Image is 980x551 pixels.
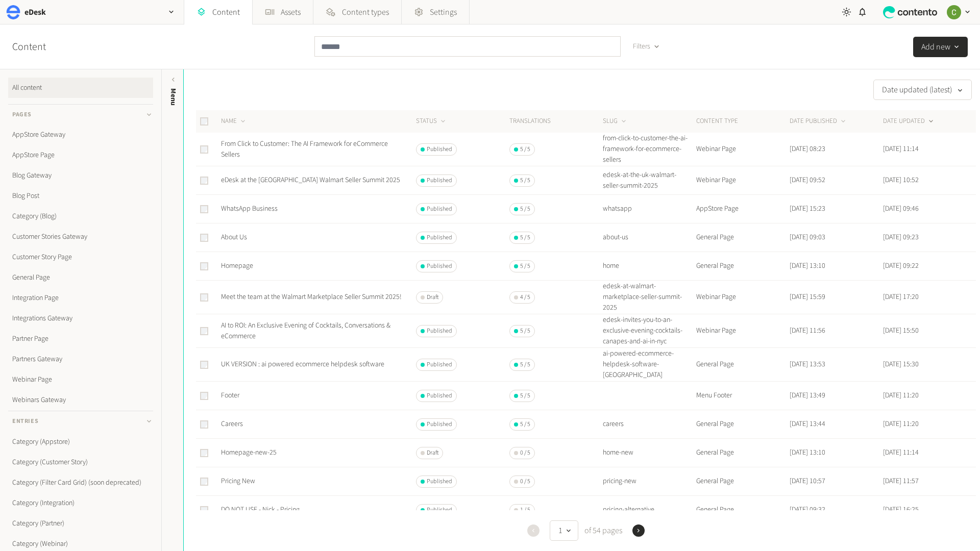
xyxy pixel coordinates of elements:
a: UK VERSION : ai powered ecommerce helpdesk software [221,359,384,369]
a: Partner Page [8,329,153,349]
span: Published [427,360,452,369]
button: Add new [913,37,968,57]
button: 1 [550,520,578,541]
a: Careers [221,419,243,429]
a: From Click to Customer: The AI Framework for eCommerce Sellers [221,139,388,160]
time: [DATE] 09:23 [883,232,919,242]
time: [DATE] 11:14 [883,144,919,154]
span: 1 / 5 [520,506,530,515]
a: Category (Customer Story) [8,452,153,472]
a: Category (Filter Card Grid) (soon deprecated) [8,472,153,493]
span: 5 / 5 [520,420,530,429]
a: Customer Stories Gateway [8,227,153,247]
td: Webinar Page [696,281,789,314]
span: Published [427,477,452,486]
td: home-new [602,439,696,467]
td: edesk-at-walmart-marketplace-seller-summit-2025 [602,281,696,314]
th: CONTENT TYPE [696,110,789,133]
button: Date updated (latest) [873,80,972,100]
td: Menu Footer [696,382,789,410]
td: General Page [696,496,789,524]
button: SLUG [603,116,628,127]
td: whatsapp [602,195,696,223]
td: Webinar Page [696,133,789,166]
a: AppStore Page [8,145,153,165]
button: DATE PUBLISHED [790,116,847,127]
time: [DATE] 11:14 [883,447,919,458]
span: 5 / 5 [520,327,530,336]
span: Published [427,176,452,185]
time: [DATE] 09:03 [790,232,825,242]
span: 5 / 5 [520,262,530,271]
span: of 54 pages [582,524,622,537]
span: 5 / 5 [520,145,530,154]
a: Blog Post [8,186,153,206]
h2: Content [12,39,69,55]
time: [DATE] 11:56 [790,325,825,336]
time: [DATE] 13:49 [790,390,825,400]
td: General Page [696,223,789,252]
td: General Page [696,410,789,439]
td: careers [602,410,696,439]
span: Published [427,506,452,515]
a: All content [8,78,153,98]
td: AppStore Page [696,195,789,223]
time: [DATE] 09:32 [790,505,825,515]
time: [DATE] 09:22 [883,261,919,271]
span: 0 / 5 [520,477,530,486]
time: [DATE] 09:52 [790,175,825,185]
span: Published [427,145,452,154]
span: Published [427,233,452,242]
td: pricing-new [602,467,696,496]
td: General Page [696,348,789,382]
span: 4 / 5 [520,293,530,302]
time: [DATE] 11:57 [883,476,919,486]
td: General Page [696,439,789,467]
a: Blog Gateway [8,165,153,186]
h2: eDesk [24,6,46,18]
a: Webinar Page [8,369,153,390]
td: edesk-at-the-uk-walmart-seller-summit-2025 [602,166,696,195]
td: General Page [696,467,789,496]
time: [DATE] 15:59 [790,292,825,302]
a: Category (Appstore) [8,432,153,452]
a: eDesk at the [GEOGRAPHIC_DATA] Walmart Seller Summit 2025 [221,175,400,185]
time: [DATE] 13:10 [790,261,825,271]
td: Webinar Page [696,314,789,348]
span: Filters [633,41,650,52]
td: about-us [602,223,696,252]
td: General Page [696,252,789,281]
a: Homepage-new-25 [221,447,277,458]
time: [DATE] 13:10 [790,447,825,458]
span: Published [427,420,452,429]
time: [DATE] 11:20 [883,390,919,400]
time: [DATE] 15:23 [790,204,825,214]
a: Integration Page [8,288,153,308]
time: [DATE] 15:50 [883,325,919,336]
a: AppStore Gateway [8,124,153,145]
td: home [602,252,696,281]
span: Draft [427,448,438,458]
span: 5 / 5 [520,233,530,242]
a: Customer Story Page [8,247,153,267]
span: Published [427,205,452,214]
button: STATUS [416,116,447,127]
a: Category (Blog) [8,206,153,227]
a: Webinars Gateway [8,390,153,410]
time: [DATE] 15:30 [883,359,919,369]
td: pricing-alternative [602,496,696,524]
img: Chloe Ryan [947,5,961,19]
span: 0 / 5 [520,448,530,458]
th: Translations [509,110,602,133]
a: Category (Integration) [8,493,153,513]
a: AI to ROI: An Exclusive Evening of Cocktails, Conversations & eCommerce [221,320,390,341]
span: 5 / 5 [520,205,530,214]
a: Pricing New [221,476,255,486]
time: [DATE] 09:46 [883,204,919,214]
span: Entries [12,417,38,426]
span: Settings [430,6,457,18]
a: Meet the team at the Walmart Marketplace Seller Summit 2025! [221,292,402,302]
span: Published [427,391,452,400]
